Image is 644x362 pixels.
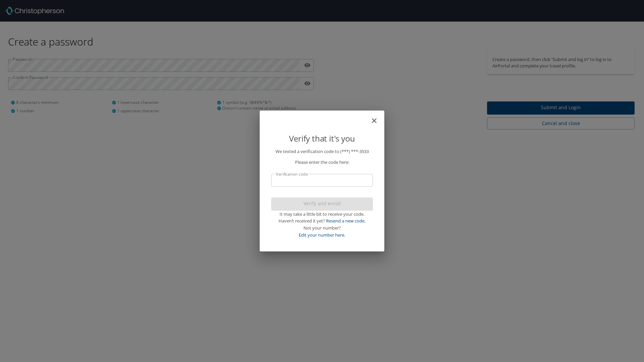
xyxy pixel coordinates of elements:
a: Resend a new code. [326,218,365,224]
div: It may take a little bit to receive your code. [271,211,373,218]
p: Verify that it's you [271,132,373,145]
p: Please enter the code here: [271,159,373,166]
button: close [374,113,382,121]
div: Haven’t received it yet? [271,217,373,224]
p: We texted a verification code to (***) ***- 3533 [271,148,373,155]
div: Not your number? [271,224,373,232]
a: Edit your number here. [299,232,345,238]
